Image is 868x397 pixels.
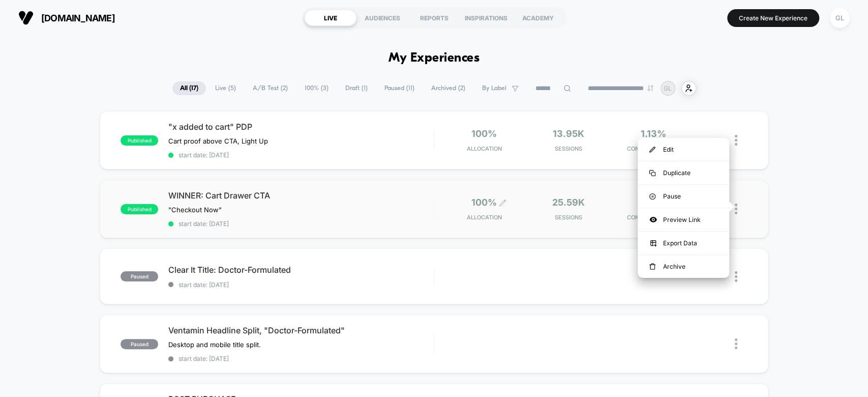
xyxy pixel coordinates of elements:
[121,271,158,281] span: paused
[735,271,737,282] img: close
[638,161,729,184] div: Duplicate
[735,135,737,146] img: close
[638,185,729,208] div: Pause
[121,135,158,146] span: published
[121,204,158,214] span: published
[638,255,729,278] div: Archive
[467,214,502,221] span: Allocation
[827,8,853,29] button: GL
[649,263,655,270] img: menu
[664,84,672,92] p: GL
[168,355,433,362] span: start date: [DATE]
[649,193,655,200] img: menu
[377,81,422,95] span: Paused ( 11 )
[207,81,244,95] span: Live ( 5 )
[647,85,653,91] img: end
[638,138,729,161] div: Edit
[471,197,497,208] span: 100%
[529,145,608,152] span: Sessions
[735,204,737,214] img: close
[121,339,158,349] span: paused
[305,10,356,26] div: LIVE
[338,81,375,95] span: Draft ( 1 )
[727,9,819,27] button: Create New Experience
[735,338,737,349] img: close
[460,10,512,26] div: INSPIRATIONS
[168,220,433,228] span: start date: [DATE]
[388,51,480,66] h1: My Experiences
[297,81,336,95] span: 100% ( 3 )
[613,145,693,152] span: CONVERSION RATE
[245,81,295,95] span: A/B Test ( 2 )
[553,128,584,139] span: 13.95k
[613,214,693,221] span: CONVERSION RATE
[552,197,585,208] span: 25.59k
[356,10,408,26] div: AUDIENCES
[512,10,564,26] div: ACADEMY
[471,128,497,139] span: 100%
[640,128,666,139] span: 1.13%
[424,81,473,95] span: Archived ( 2 )
[168,265,433,275] span: Clear It Title: Doctor-Formulated
[638,232,729,254] div: Export Data
[649,147,655,153] img: menu
[168,325,433,335] span: Ventamin Headline Split, "Doctor-Formulated"
[172,81,206,95] span: All ( 17 )
[408,10,460,26] div: REPORTS
[168,341,261,349] span: Desktop and mobile title split.
[168,190,433,201] span: WINNER: Cart Drawer CTA
[467,145,502,152] span: Allocation
[830,8,850,28] div: GL
[168,122,433,132] span: "x added to cart" PDP
[649,170,655,176] img: menu
[168,151,433,159] span: start date: [DATE]
[529,214,608,221] span: Sessions
[638,208,729,231] div: Preview Link
[168,281,433,289] span: start date: [DATE]
[482,84,506,92] span: By Label
[168,137,268,145] span: Cart proof above CTA, Light Up
[15,10,118,26] button: [DOMAIN_NAME]
[18,10,34,25] img: Visually logo
[168,206,222,214] span: "Checkout Now"
[41,13,115,23] span: [DOMAIN_NAME]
